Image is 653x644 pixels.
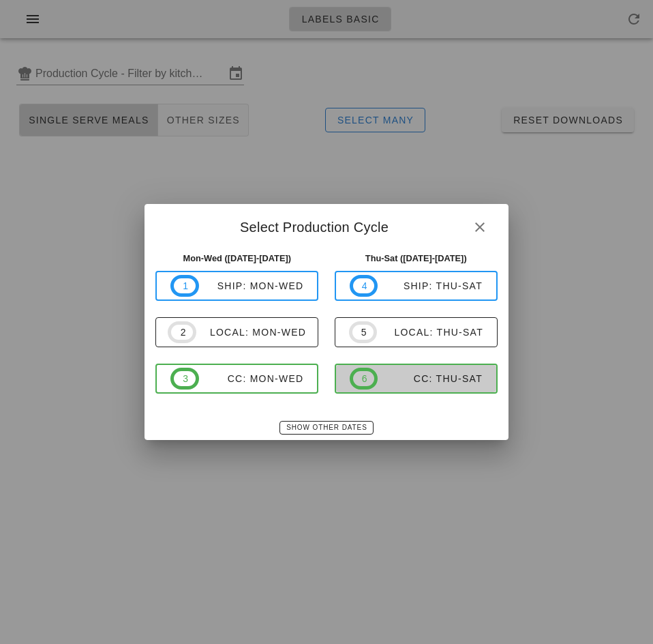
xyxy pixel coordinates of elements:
div: Select Production Cycle [145,204,508,246]
span: 2 [179,325,185,340]
span: 6 [361,371,367,386]
span: 5 [361,325,366,340]
strong: Thu-Sat ([DATE]-[DATE]) [365,253,467,263]
div: local: Mon-Wed [196,327,306,338]
div: CC: Thu-Sat [378,373,483,384]
button: 4ship: Thu-Sat [335,271,498,301]
button: 3CC: Mon-Wed [155,364,318,394]
button: 1ship: Mon-Wed [155,271,318,301]
div: ship: Mon-Wed [199,280,304,291]
button: 5local: Thu-Sat [335,317,498,347]
span: Show Other Dates [286,424,367,431]
button: Show Other Dates [279,421,373,435]
div: local: Thu-Sat [377,327,483,338]
div: CC: Mon-Wed [199,373,304,384]
button: 2local: Mon-Wed [155,317,318,347]
div: ship: Thu-Sat [378,280,483,291]
span: 1 [182,278,187,293]
span: 4 [361,278,367,293]
strong: Mon-Wed ([DATE]-[DATE]) [183,253,291,263]
span: 3 [182,371,187,386]
button: 6CC: Thu-Sat [335,364,498,394]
